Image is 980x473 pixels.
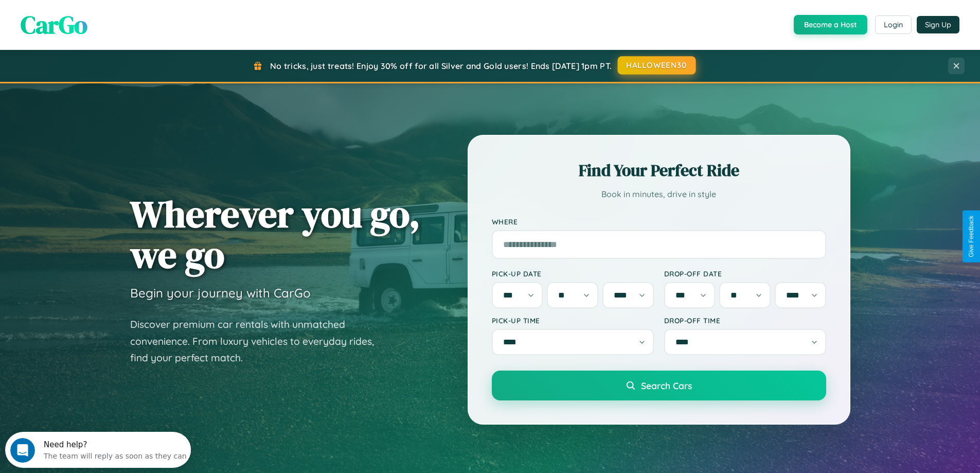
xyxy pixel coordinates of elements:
[492,316,654,325] label: Pick-up Time
[492,269,654,278] label: Pick-up Date
[21,8,87,42] span: CarGo
[664,316,826,325] label: Drop-off Time
[917,16,959,33] button: Sign Up
[492,159,826,182] h2: Find Your Perfect Ride
[492,371,826,400] button: Search Cars
[618,56,696,75] button: HALLOWEEN30
[39,9,182,17] div: Need help?
[875,15,912,34] button: Login
[5,432,191,468] iframe: Intercom live chat discovery launcher
[130,194,420,275] h1: Wherever you go, we go
[130,285,311,301] h3: Begin your journey with CarGo
[4,4,191,32] div: Open Intercom Messenger
[492,217,826,226] label: Where
[794,15,867,34] button: Become a Host
[492,187,826,202] p: Book in minutes, drive in style
[130,316,387,366] p: Discover premium car rentals with unmatched convenience. From luxury vehicles to everyday rides, ...
[270,61,612,71] span: No tricks, just treats! Enjoy 30% off for all Silver and Gold users! Ends [DATE] 1pm PT.
[641,380,692,391] span: Search Cars
[664,269,826,278] label: Drop-off Date
[10,438,35,463] iframe: Intercom live chat
[39,17,182,28] div: The team will reply as soon as they can
[968,216,975,257] div: Give Feedback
